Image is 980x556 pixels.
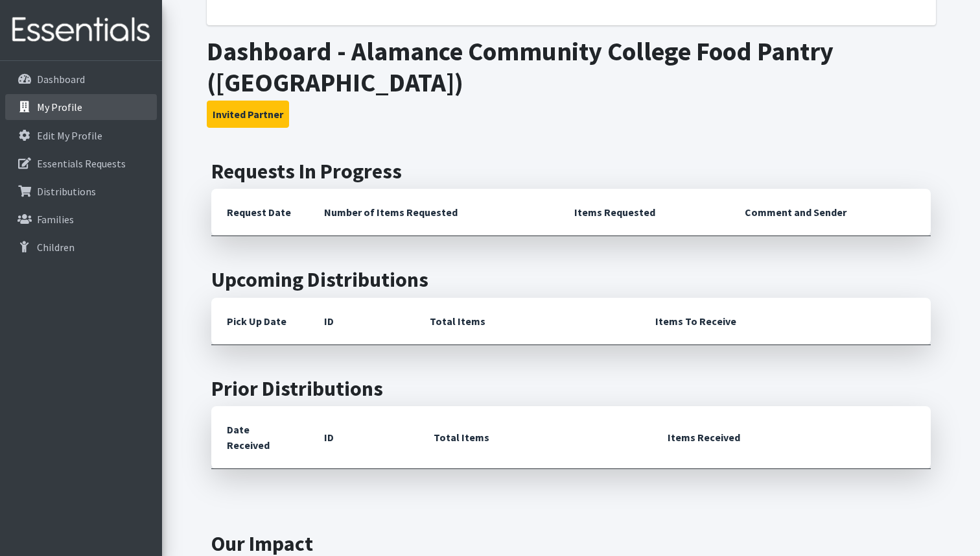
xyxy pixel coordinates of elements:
p: Families [37,213,74,226]
th: Items Received [652,406,931,469]
a: Distributions [5,178,157,204]
a: Edit My Profile [5,123,157,149]
p: My Profile [37,101,82,114]
th: Total Items [418,406,651,469]
p: Edit My Profile [37,129,102,142]
th: Items Requested [559,189,729,236]
th: Items To Receive [640,298,931,345]
button: Invited Partner [207,101,289,128]
h1: Dashboard - Alamance Community College Food Pantry ([GEOGRAPHIC_DATA]) [207,36,936,98]
a: My Profile [5,94,157,120]
h2: Requests In Progress [211,159,931,184]
th: Comment and Sender [729,189,931,236]
th: Number of Items Requested [309,189,559,236]
a: Dashboard [5,66,157,92]
p: Distributions [37,185,96,198]
th: Total Items [414,298,640,345]
p: Children [37,241,75,254]
th: Date Received [211,406,309,469]
h2: Upcoming Distributions [211,267,931,292]
th: Pick Up Date [211,298,309,345]
h2: Prior Distributions [211,376,931,401]
th: ID [309,298,414,345]
p: Dashboard [37,73,85,86]
p: Essentials Requests [37,157,126,170]
th: ID [309,406,418,469]
a: Families [5,206,157,232]
a: Essentials Requests [5,151,157,176]
img: HumanEssentials [5,8,157,52]
a: Children [5,234,157,260]
h2: Our Impact [211,531,931,556]
th: Request Date [211,189,309,236]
